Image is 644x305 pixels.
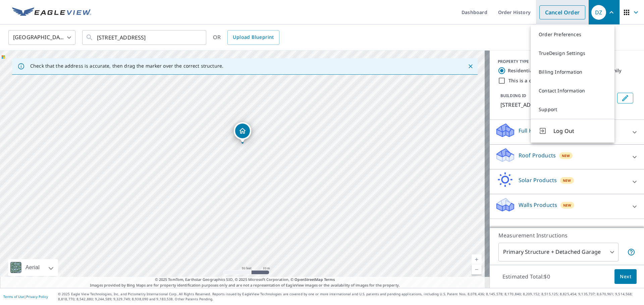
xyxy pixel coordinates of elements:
[472,254,482,264] a: Current Level 19, Zoom In
[531,63,614,81] a: Billing Information
[500,93,526,98] p: BUILDING ID
[234,122,251,143] div: Dropped pin, building 1, Residential property, 65 DOUGLASBANK WAY SE CALGARY AB T2Z1W7
[3,294,24,299] a: Terms of Use
[30,63,223,69] p: Check that the address is accurate, then drag the marker over the correct structure.
[531,44,614,63] a: TrueDesign Settings
[8,28,75,47] div: [GEOGRAPHIC_DATA]
[500,101,614,109] p: [STREET_ADDRESS]
[495,123,639,142] div: Full House ProductsNew
[495,197,639,216] div: Walls ProductsNew
[539,5,585,19] a: Cancel Order
[12,7,91,17] img: EV Logo
[497,269,555,284] p: Estimated Total: $0
[472,264,482,275] a: Current Level 19, Zoom Out
[26,294,48,299] a: Privacy Policy
[495,172,639,191] div: Solar ProductsNew
[155,277,335,283] span: © 2025 TomTom, Earthstar Geographics SIO, © 2025 Microsoft Corporation, ©
[213,30,279,45] div: OR
[498,59,636,65] div: PROPERTY TYPE
[519,176,557,184] p: Solar Products
[614,269,637,284] button: Next
[508,77,549,84] label: This is a complex
[519,127,571,135] p: Full House Products
[324,277,335,282] a: Terms
[563,178,571,183] span: New
[466,62,475,71] button: Close
[97,28,193,47] input: Search by address or latitude-longitude
[233,33,274,42] span: Upload Blueprint
[495,147,639,166] div: Roof ProductsNew
[3,295,48,299] p: |
[620,273,631,281] span: Next
[531,25,614,44] a: Order Preferences
[562,153,570,158] span: New
[553,127,606,135] span: Log Out
[563,203,572,208] span: New
[498,231,635,239] p: Measurement Instructions
[227,30,279,45] a: Upload Blueprint
[519,151,556,159] p: Roof Products
[8,259,58,276] div: Aerial
[591,5,606,20] div: DZ
[23,259,42,276] div: Aerial
[58,292,641,302] p: © 2025 Eagle View Technologies, Inc. and Pictometry International Corp. All Rights Reserved. Repo...
[498,243,619,261] div: Primary Structure + Detached Garage
[627,248,635,256] span: Your report will include the primary structure and a detached garage if one exists.
[508,67,534,74] label: Residential
[519,201,557,209] p: Walls Products
[531,81,614,100] a: Contact Information
[617,93,633,103] button: Edit building 1
[531,100,614,119] a: Support
[294,277,323,282] a: OpenStreetMap
[531,119,614,143] button: Log Out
